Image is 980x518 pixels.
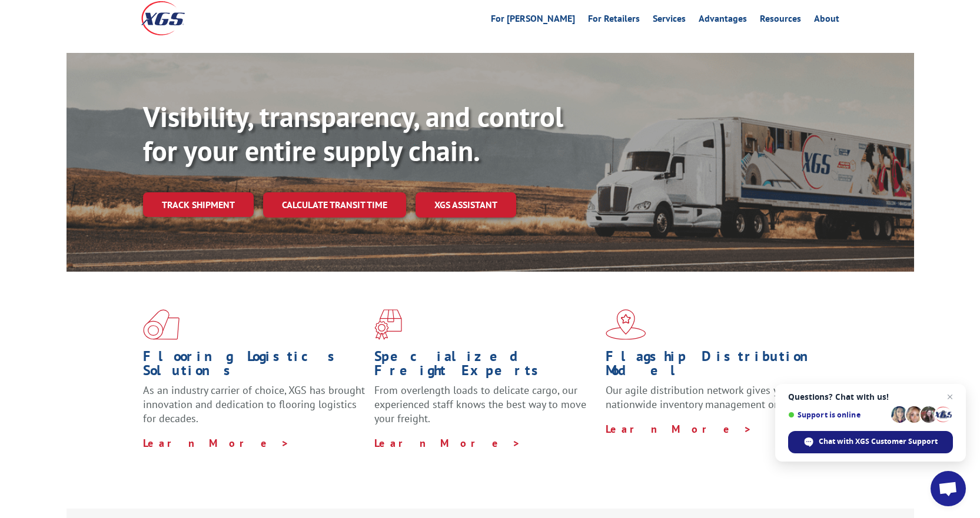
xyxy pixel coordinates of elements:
[760,14,801,27] a: Resources
[653,14,686,27] a: Services
[143,192,254,217] a: Track shipment
[814,14,839,27] a: About
[606,422,752,436] a: Learn More >
[788,392,953,402] span: Questions? Chat with us!
[374,309,402,340] img: xgs-icon-focused-on-flooring-red
[143,98,563,169] b: Visibility, transparency, and control for your entire supply chain.
[143,309,180,340] img: xgs-icon-total-supply-chain-intelligence-red
[416,192,516,218] a: XGS ASSISTANT
[943,390,957,404] span: Close chat
[788,431,953,453] div: Chat with XGS Customer Support
[374,349,597,383] h1: Specialized Freight Experts
[263,192,406,218] a: Calculate transit time
[143,436,290,450] a: Learn More >
[588,14,640,27] a: For Retailers
[374,383,597,436] p: From overlength loads to delicate cargo, our experienced staff knows the best way to move your fr...
[699,14,747,27] a: Advantages
[491,14,575,27] a: For [PERSON_NAME]
[143,349,366,383] h1: Flooring Logistics Solutions
[788,410,887,419] span: Support is online
[374,436,521,450] a: Learn More >
[606,309,646,340] img: xgs-icon-flagship-distribution-model-red
[143,383,365,425] span: As an industry carrier of choice, XGS has brought innovation and dedication to flooring logistics...
[606,383,822,411] span: Our agile distribution network gives you nationwide inventory management on demand.
[931,471,966,506] div: Open chat
[606,349,828,383] h1: Flagship Distribution Model
[819,436,938,447] span: Chat with XGS Customer Support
